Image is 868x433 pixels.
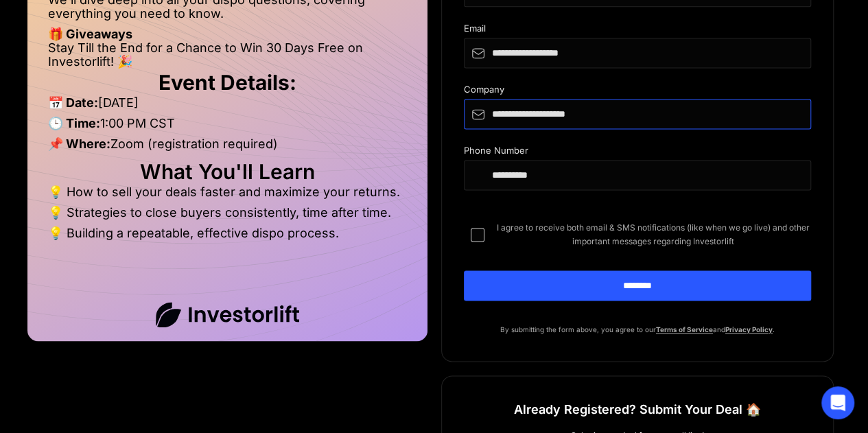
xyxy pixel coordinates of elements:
[514,397,761,421] h1: Already Registered? Submit Your Deal 🏠
[464,23,812,38] div: Email
[656,325,713,333] a: Terms of Service
[495,221,812,248] span: I agree to receive both email & SMS notifications (like when we go live) and other important mess...
[821,386,854,419] div: Open Intercom Messenger
[464,145,812,160] div: Phone Number
[48,185,407,206] li: 💡 How to sell your deals faster and maximize your returns.
[48,41,407,69] li: Stay Till the End for a Chance to Win 30 Days Free on Investorlift! 🎉
[48,226,407,240] li: 💡 Building a repeatable, effective dispo process.
[725,325,773,333] a: Privacy Policy
[464,323,812,336] p: By submitting the form above, you agree to our and .
[48,27,132,41] strong: 🎁 Giveaways
[48,206,407,226] li: 💡 Strategies to close buyers consistently, time after time.
[48,137,407,158] li: Zoom (registration required)
[48,117,407,137] li: 1:00 PM CST
[159,70,296,95] strong: Event Details:
[464,84,812,99] div: Company
[48,96,407,117] li: [DATE]
[48,116,100,130] strong: 🕒 Time:
[48,137,110,151] strong: 📌 Where:
[48,165,407,178] h2: What You'll Learn
[48,95,98,110] strong: 📅 Date:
